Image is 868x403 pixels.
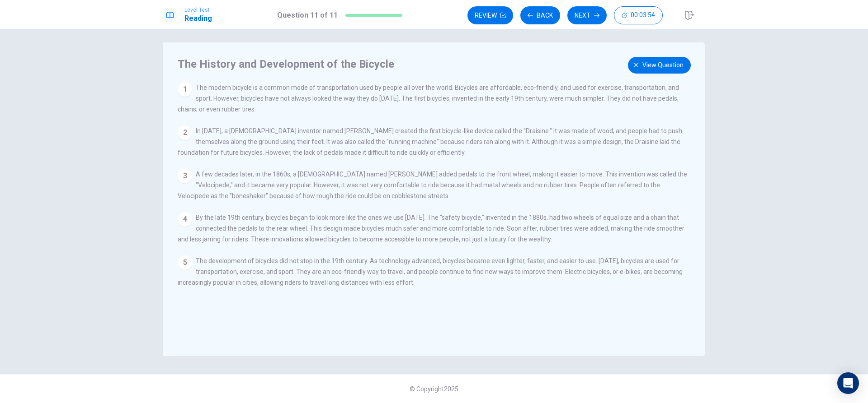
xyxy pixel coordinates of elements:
[614,6,663,24] button: 00:03:54
[178,214,684,243] span: By the late 19th century, bicycles began to look more like the ones we use [DATE]. The "safety bi...
[837,372,859,394] div: Open Intercom Messenger
[178,127,682,156] span: In [DATE], a [DEMOGRAPHIC_DATA] inventor named [PERSON_NAME] created the first bicycle-like devic...
[631,12,655,19] span: 00:03:54
[567,6,607,24] button: Next
[184,13,212,24] h1: Reading
[178,212,192,227] div: 4
[178,169,192,183] div: 3
[178,257,683,286] span: The development of bicycles did not stop in the 19th century. As technology advanced, bicycles be...
[178,125,192,140] div: 2
[520,6,560,24] button: Back
[184,7,212,13] span: Level Test
[178,82,192,97] div: 1
[178,84,679,113] span: The modern bicycle is a common mode of transportation used by people all over the world. Bicycles...
[178,57,689,71] h4: The History and Development of the Bicycle
[277,10,338,21] h1: Question 11 of 11
[628,57,691,74] button: View question
[410,385,458,393] span: © Copyright 2025
[178,255,192,270] div: 5
[178,171,687,199] span: A few decades later, in the 1860s, a [DEMOGRAPHIC_DATA] named [PERSON_NAME] added pedals to the f...
[642,60,684,71] span: View question
[467,6,513,24] button: Review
